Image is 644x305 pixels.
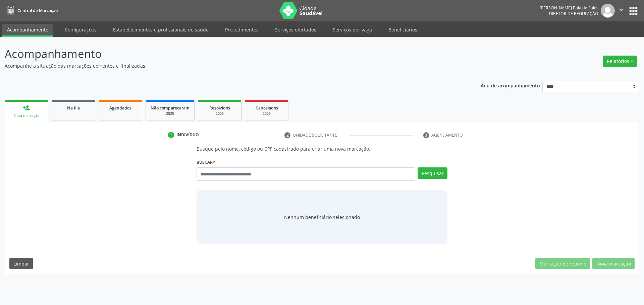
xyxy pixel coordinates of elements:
[209,105,230,111] span: Resolvidos
[270,24,321,35] a: Serviços ofertados
[109,105,131,111] span: Agendados
[549,11,598,16] span: Diretor de regulação
[176,132,199,138] div: Indivíduo
[540,5,598,11] div: [PERSON_NAME] Baia de Sales
[250,111,283,116] div: 2025
[618,6,625,13] i: 
[284,214,360,221] span: Nenhum beneficiário selecionado
[601,4,615,18] img: img
[5,5,58,16] a: Central de Marcação
[384,24,422,35] a: Beneficiários
[481,81,540,89] p: Ano de acompanhamento
[592,258,635,269] button: Nova marcação
[5,62,449,69] p: Acompanhe a situação das marcações correntes e finalizadas
[418,167,447,179] button: Pesquisar
[256,105,278,111] span: Cancelados
[2,24,53,37] a: Acompanhamento
[23,104,30,111] div: person_add
[60,24,101,35] a: Configurações
[535,258,590,269] button: Marcação de retorno
[151,111,190,116] div: 2025
[328,24,377,35] a: Serviços por vaga
[615,4,628,18] button: 
[603,56,637,67] button: Relatórios
[9,113,44,118] div: Nova marcação
[203,111,236,116] div: 2025
[108,24,213,35] a: Estabelecimentos e profissionais de saúde
[168,132,174,138] div: 1
[628,5,639,17] button: apps
[17,8,58,13] span: Central de Marcação
[9,258,33,269] button: Limpar
[67,105,80,111] span: Na fila
[197,157,215,167] label: Buscar
[5,46,449,62] p: Acompanhamento
[197,145,448,152] p: Busque pelo nome, código ou CPF cadastrado para criar uma nova marcação.
[220,24,263,35] a: Procedimentos
[151,105,190,111] span: Não compareceram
